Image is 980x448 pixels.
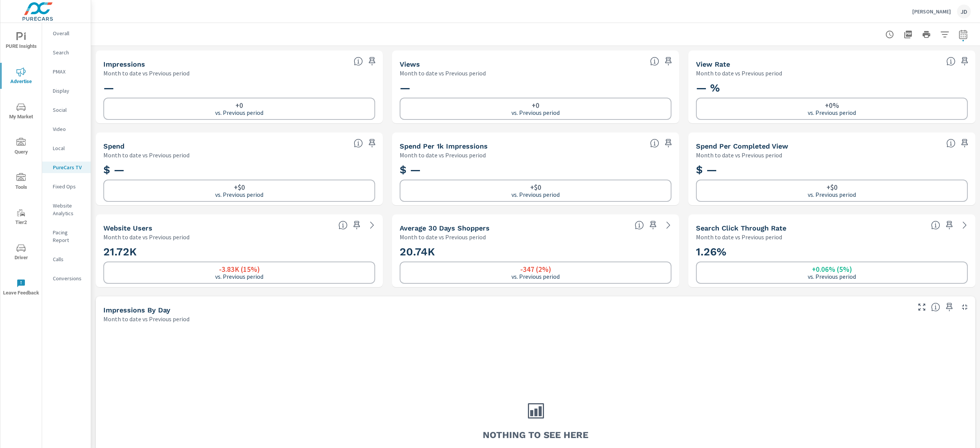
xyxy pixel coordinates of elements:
[812,265,852,273] h6: +0.06% (5%)
[400,150,486,160] p: Month to date vs Previous period
[959,219,971,231] a: See more details in report
[696,81,968,95] h2: — %
[696,142,788,150] h5: Spend Per Completed View
[103,150,189,160] p: Month to date vs Previous period
[53,275,85,282] p: Conversions
[483,428,588,441] h3: Nothing to see here
[520,265,551,273] h6: -347 (2%)
[354,139,363,148] span: Cost of your connected TV ad campaigns. [Source: This data is provided by the video advertising p...
[103,232,189,242] p: Month to date vs Previous period
[42,227,91,246] div: Pacing Report
[662,55,675,67] span: Save this to your personalized report
[42,123,91,135] div: Video
[946,139,955,148] span: Total spend per 1,000 impressions. [Source: This data is provided by the video advertising platform]
[42,85,91,96] div: Display
[959,137,971,149] span: Save this to your personalized report
[400,142,488,150] h5: Spend Per 1k Impressions
[103,245,375,258] h2: 21.72K
[931,302,940,312] span: The number of impressions, broken down by the day of the week they occurred.
[3,244,39,262] span: Driver
[103,142,124,150] h5: Spend
[400,163,671,177] h2: $ —
[42,28,91,39] div: Overall
[957,5,971,18] div: JD
[338,221,348,230] span: Unique website visitors over the selected time period. [Source: Website Analytics]
[42,253,91,265] div: Calls
[696,69,782,78] p: Month to date vs Previous period
[3,32,39,51] span: PURE Insights
[826,183,838,191] h6: +$0
[53,202,85,217] p: Website Analytics
[696,60,730,68] h5: View Rate
[511,109,560,116] p: vs. Previous period
[53,255,85,263] p: Calls
[647,219,659,231] span: Save this to your personalized report
[650,57,659,66] span: Number of times your connected TV ad was viewed completely by a user. [Source: This data is provi...
[662,137,675,149] span: Save this to your personalized report
[354,57,363,66] span: Number of times your connected TV ad was presented to a user. [Source: This data is provided by t...
[234,183,245,191] h6: +$0
[42,273,91,284] div: Conversions
[366,219,378,231] a: See more details in report
[635,221,644,230] span: A rolling 30 day total of daily Shoppers on the dealership website, averaged over the selected da...
[53,29,85,37] p: Overall
[900,27,916,42] button: "Export Report to PDF"
[103,69,189,78] p: Month to date vs Previous period
[919,27,934,42] button: Print Report
[943,301,955,313] span: Save this to your personalized report
[53,49,85,56] p: Search
[959,301,971,313] button: Minimize Widget
[400,69,486,78] p: Month to date vs Previous period
[42,66,91,77] div: PMAX
[530,183,541,191] h6: +$0
[696,224,786,232] h5: Search Click Through Rate
[943,219,955,231] span: Save this to your personalized report
[937,27,952,42] button: Apply Filters
[215,191,263,198] p: vs. Previous period
[219,265,260,273] h6: -3.83K (15%)
[53,229,85,244] p: Pacing Report
[103,306,170,314] h5: Impressions by Day
[53,125,85,133] p: Video
[215,273,263,280] p: vs. Previous period
[3,103,39,121] span: My Market
[103,314,189,324] p: Month to date vs Previous period
[400,232,486,242] p: Month to date vs Previous period
[3,138,39,157] span: Query
[650,139,659,148] span: Total spend per 1,000 impressions. [Source: This data is provided by the video advertising platform]
[696,232,782,242] p: Month to date vs Previous period
[42,181,91,192] div: Fixed Ops
[103,81,375,95] h2: —
[53,87,85,95] p: Display
[808,273,856,280] p: vs. Previous period
[103,224,152,232] h5: Website Users
[53,68,85,75] p: PMAX
[3,279,39,298] span: Leave Feedback
[400,60,420,68] h5: Views
[511,273,560,280] p: vs. Previous period
[235,101,243,109] h6: +0
[511,191,560,198] p: vs. Previous period
[42,104,91,116] div: Social
[532,101,539,109] h6: +0
[696,150,782,160] p: Month to date vs Previous period
[53,164,85,171] p: PureCars TV
[696,163,968,177] h2: $ —
[3,173,39,192] span: Tools
[808,191,856,198] p: vs. Previous period
[42,142,91,154] div: Local
[215,109,263,116] p: vs. Previous period
[955,27,971,42] button: Select Date Range
[400,224,490,232] h5: Average 30 Days Shoppers
[0,23,42,305] div: nav menu
[662,219,675,231] a: See more details in report
[3,67,39,86] span: Advertise
[825,101,839,109] h6: +0%
[808,109,856,116] p: vs. Previous period
[351,219,363,231] span: Save this to your personalized report
[42,200,91,219] div: Website Analytics
[931,221,940,230] span: Percentage of users who viewed your campaigns who clicked through to your website. For example, i...
[53,183,85,190] p: Fixed Ops
[103,60,145,68] h5: Impressions
[400,245,671,258] h2: 20.74K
